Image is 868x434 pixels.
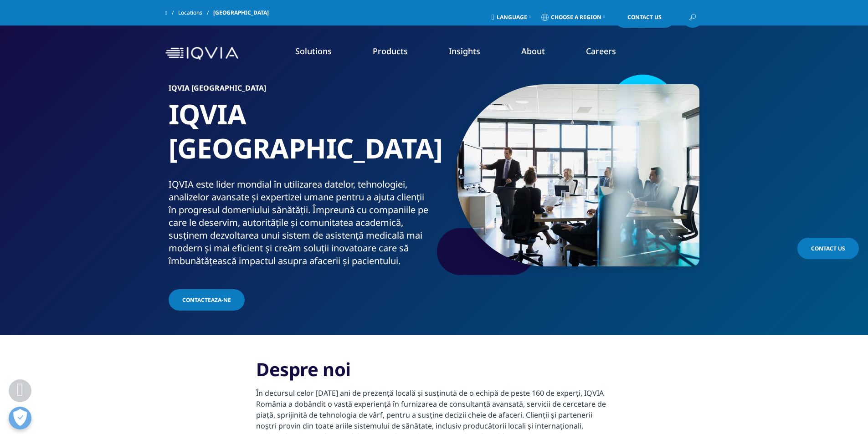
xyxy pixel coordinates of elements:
a: Insights [449,46,480,56]
p: IQVIA este lider mondial în utilizarea datelor, tehnologiei, analizelor avansate și expertizei um... [169,178,431,273]
a: Careers [586,46,616,56]
a: Contact Us [614,7,675,28]
a: About [521,46,545,56]
h3: Despre noi [256,358,612,388]
span: Contact Us [811,245,845,252]
a: Products [373,46,408,56]
span: Contact Us [627,15,662,20]
a: Solutions [295,46,332,56]
a: Contacteaza-ne [169,289,245,311]
button: Open Preferences [9,407,31,429]
span: Choose a Region [551,14,601,21]
span: Contacteaza-ne [182,296,231,304]
h6: IQVIA [GEOGRAPHIC_DATA] [169,84,431,97]
span: Language [497,14,527,21]
h1: IQVIA [GEOGRAPHIC_DATA] [169,97,431,178]
img: 352_businessman-leading-meeting-in-conference-room.jpg [456,84,699,266]
nav: Primary [242,32,703,75]
a: Contact Us [797,238,859,259]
